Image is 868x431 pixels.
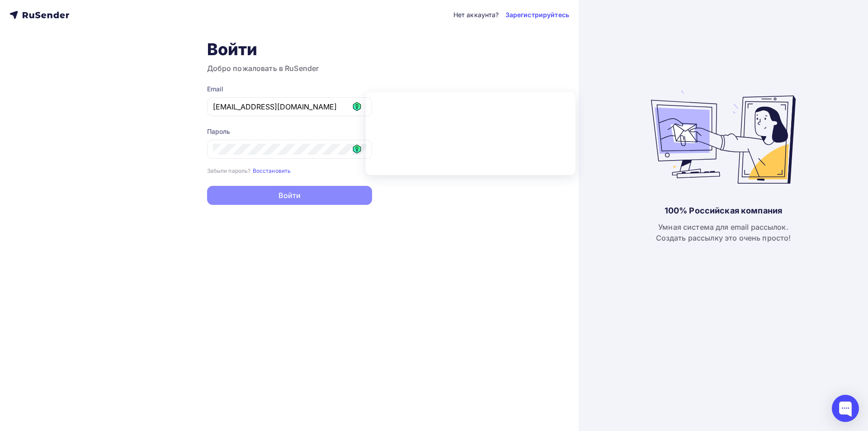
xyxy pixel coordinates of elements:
h1: Войти [207,39,372,59]
div: Пароль [207,127,372,136]
small: Восстановить [253,167,291,174]
div: Умная система для email рассылок. Создать рассылку это очень просто! [656,222,791,243]
input: Укажите свой email [213,101,366,112]
a: Восстановить [253,166,291,174]
div: 100% Российская компания [665,205,782,216]
a: Зарегистрируйтесь [505,10,569,19]
button: Войти [207,186,372,205]
h3: Добро пожаловать в RuSender [207,63,372,74]
div: Email [207,85,372,94]
div: Нет аккаунта? [453,10,499,19]
small: Забыли пароль? [207,167,251,174]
